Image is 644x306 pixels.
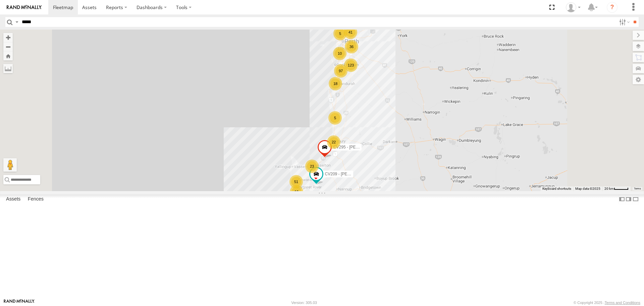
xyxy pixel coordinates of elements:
label: Search Filter Options [616,17,631,27]
div: 5 [333,27,347,40]
label: Assets [3,195,24,204]
div: 97 [334,64,347,78]
div: 22 [327,135,340,149]
div: 123 [344,58,358,72]
button: Keyboard shortcuts [542,186,571,191]
div: 16 [290,185,303,199]
label: Search Query [14,17,19,27]
button: Drag Pegman onto the map to open Street View [3,158,17,172]
button: Zoom out [3,42,13,51]
span: CV295 - [PERSON_NAME] [333,145,382,150]
a: Terms [634,187,641,190]
label: Fences [24,195,47,204]
div: 23 [305,160,319,173]
button: Zoom Home [3,51,13,60]
div: 18 [329,77,342,90]
i: ? [607,2,618,13]
div: 5 [328,111,342,125]
div: 51 [289,175,303,188]
button: Zoom in [3,33,13,42]
div: 10 [333,47,346,60]
label: Dock Summary Table to the Left [619,194,625,204]
a: Terms and Conditions [605,301,640,305]
div: Hayley Petersen [563,2,583,12]
div: 41 [344,26,357,39]
img: rand-logo.svg [7,5,42,10]
div: © Copyright 2025 - [574,301,640,305]
a: Visit our Website [4,299,35,306]
label: Hide Summary Table [632,194,639,204]
div: Version: 305.03 [291,301,317,305]
span: Map data ©2025 [575,187,600,190]
span: 20 km [604,187,614,190]
span: CV209 - [PERSON_NAME] [325,172,374,176]
div: 36 [345,40,358,53]
label: Dock Summary Table to the Right [625,194,632,204]
label: Measure [3,64,13,73]
label: Map Settings [633,75,644,84]
button: Map scale: 20 km per 40 pixels [602,186,631,191]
